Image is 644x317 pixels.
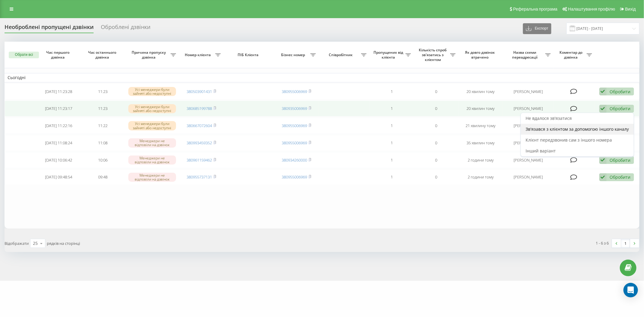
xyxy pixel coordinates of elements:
[568,7,615,11] span: Налаштування профілю
[414,152,458,168] td: 0
[513,7,558,11] span: Реферальна програма
[370,84,414,100] td: 1
[81,101,125,117] td: 11:23
[459,169,503,185] td: 2 години тому
[459,101,503,117] td: 20 хвилин тому
[526,115,572,121] span: Не вдалося зв'язатися
[526,148,556,154] span: Інший варіант
[41,50,76,59] span: Час першого дзвінка
[557,50,587,59] span: Коментар до дзвінка
[128,50,171,59] span: Причина пропуску дзвінка
[182,53,215,57] span: Номер клієнта
[81,169,125,185] td: 09:48
[5,73,639,82] td: Сьогодні
[526,126,629,132] span: Зв'язався з клієнтом за допомогою іншого каналу
[128,138,176,147] div: Менеджери не відповіли на дзвінок
[370,152,414,168] td: 1
[47,241,80,246] span: рядків на сторінці
[610,106,631,111] div: Обробити
[503,152,554,168] td: [PERSON_NAME]
[503,101,554,117] td: [PERSON_NAME]
[282,140,307,146] a: 380955006969
[414,135,458,151] td: 0
[9,52,39,58] button: Обрати всі
[417,48,450,62] span: Кількість спроб зв'язатись з клієнтом
[503,169,554,185] td: [PERSON_NAME]
[36,169,81,185] td: [DATE] 09:48:54
[596,240,609,246] div: 1 - 6 з 6
[5,241,29,246] span: Відображати
[81,118,125,134] td: 11:22
[229,53,269,57] span: ПІБ Клієнта
[282,157,307,163] a: 380934260000
[414,101,458,117] td: 0
[128,87,176,96] div: Усі менеджери були зайняті або недоступні
[187,123,212,128] a: 380667072604
[370,101,414,117] td: 1
[370,169,414,185] td: 1
[503,84,554,100] td: [PERSON_NAME]
[414,169,458,185] td: 0
[81,152,125,168] td: 10:06
[282,174,307,180] a: 380955006969
[36,152,81,168] td: [DATE] 10:06:42
[282,123,307,128] a: 380955006969
[187,140,212,146] a: 380993459352
[459,84,503,100] td: 20 хвилин тому
[128,155,176,165] div: Менеджери не відповіли на дзвінок
[621,239,630,248] a: 1
[86,50,120,59] span: Час останнього дзвінка
[5,24,94,33] div: Необроблені пропущені дзвінки
[187,106,212,111] a: 380685199788
[610,89,631,94] div: Обробити
[459,135,503,151] td: 35 хвилин тому
[625,7,636,11] span: Вихід
[282,89,307,94] a: 380955006969
[526,137,612,143] span: Клієнт передзвонив сам з іншого номера
[128,173,176,182] div: Менеджери не відповіли на дзвінок
[414,84,458,100] td: 0
[370,118,414,134] td: 1
[81,84,125,100] td: 11:23
[503,118,554,134] td: [PERSON_NAME]
[187,174,212,180] a: 380955737131
[187,89,212,94] a: 380503901431
[459,118,503,134] td: 21 хвилину тому
[101,24,150,33] div: Оброблені дзвінки
[277,53,310,57] span: Бізнес номер
[128,104,176,113] div: Усі менеджери були зайняті або недоступні
[36,84,81,100] td: [DATE] 11:23:28
[322,53,361,57] span: Співробітник
[459,152,503,168] td: 2 години тому
[503,135,554,151] td: [PERSON_NAME]
[36,135,81,151] td: [DATE] 11:08:24
[33,240,38,246] div: 25
[414,118,458,134] td: 0
[187,157,212,163] a: 380961159462
[370,135,414,151] td: 1
[506,50,545,59] span: Назва схеми переадресації
[282,106,307,111] a: 380935006969
[463,50,498,59] span: Як довго дзвінок втрачено
[623,283,638,297] div: Open Intercom Messenger
[81,135,125,151] td: 11:08
[128,121,176,130] div: Усі менеджери були зайняті або недоступні
[36,118,81,134] td: [DATE] 11:22:16
[523,23,551,34] button: Експорт
[373,50,405,59] span: Пропущених від клієнта
[610,157,631,163] div: Обробити
[36,101,81,117] td: [DATE] 11:23:17
[610,174,631,180] div: Обробити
